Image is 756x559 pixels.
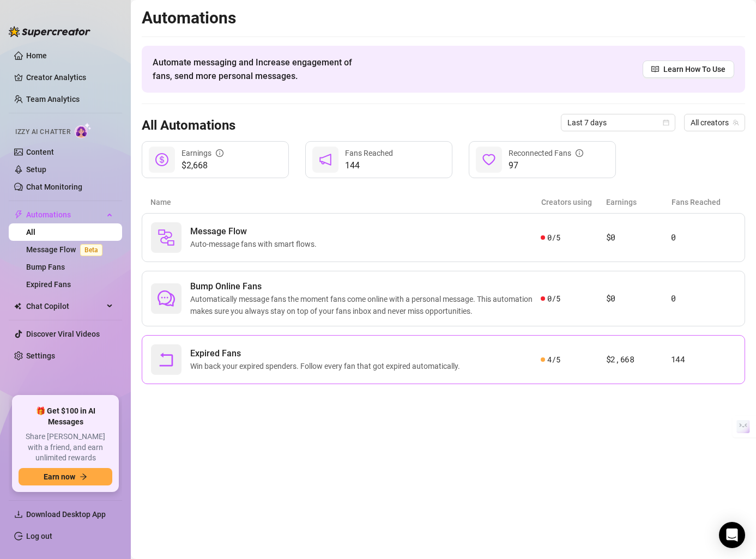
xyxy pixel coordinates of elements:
[190,293,541,317] span: Automatically message fans the moment fans come online with a personal message. This automation m...
[26,95,80,104] a: Team Analytics
[14,302,21,310] img: Chat Copilot
[80,244,102,256] span: Beta
[158,351,175,368] span: rollback
[719,522,745,548] div: Open Intercom Messenger
[547,354,560,366] span: 4 / 5
[541,196,606,208] article: Creators using
[44,472,75,481] span: Earn now
[142,8,745,28] h2: Automations
[19,432,112,464] span: Share [PERSON_NAME] with a friend, and earn unlimited rewards
[14,510,23,519] span: download
[26,263,65,271] a: Bump Fans
[26,165,46,174] a: Setup
[15,127,70,137] span: Izzy AI Chatter
[158,290,175,307] span: comment
[26,245,107,254] a: Message FlowBeta
[153,56,362,83] span: Automate messaging and Increase engagement of fans, send more personal messages.
[733,119,739,126] span: team
[19,468,112,485] button: Earn nowarrow-right
[26,351,55,360] a: Settings
[691,114,739,131] span: All creators
[345,159,393,172] span: 144
[26,51,47,60] a: Home
[509,159,583,172] span: 97
[158,229,175,246] img: svg%3e
[14,210,23,219] span: thunderbolt
[651,65,659,73] span: read
[190,347,464,360] span: Expired Fans
[190,280,541,293] span: Bump Online Fans
[576,149,583,157] span: info-circle
[26,228,35,236] a: All
[606,231,671,244] article: $0
[80,473,87,481] span: arrow-right
[509,147,583,159] div: Reconnected Fans
[150,196,541,208] article: Name
[9,26,90,37] img: logo-BBDzfeDw.svg
[606,292,671,305] article: $0
[75,123,92,138] img: AI Chatter
[319,153,332,166] span: notification
[190,225,321,238] span: Message Flow
[606,196,671,208] article: Earnings
[26,206,104,223] span: Automations
[482,153,495,166] span: heart
[663,119,669,126] span: calendar
[182,147,223,159] div: Earnings
[190,360,464,372] span: Win back your expired spenders. Follow every fan that got expired automatically.
[606,353,671,366] article: $2,668
[155,153,168,166] span: dollar
[182,159,223,172] span: $2,668
[190,238,321,250] span: Auto-message fans with smart flows.
[345,149,393,157] span: Fans Reached
[26,183,82,191] a: Chat Monitoring
[671,231,736,244] article: 0
[567,114,669,131] span: Last 7 days
[26,280,71,289] a: Expired Fans
[26,510,106,519] span: Download Desktop App
[671,353,736,366] article: 144
[26,330,100,338] a: Discover Viral Videos
[547,232,560,244] span: 0 / 5
[26,148,54,156] a: Content
[671,292,736,305] article: 0
[26,69,113,86] a: Creator Analytics
[672,196,736,208] article: Fans Reached
[643,60,734,78] a: Learn How To Use
[547,293,560,305] span: 0 / 5
[26,532,52,540] a: Log out
[216,149,223,157] span: info-circle
[19,406,112,427] span: 🎁 Get $100 in AI Messages
[26,297,104,315] span: Chat Copilot
[142,117,235,135] h3: All Automations
[663,63,725,75] span: Learn How To Use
